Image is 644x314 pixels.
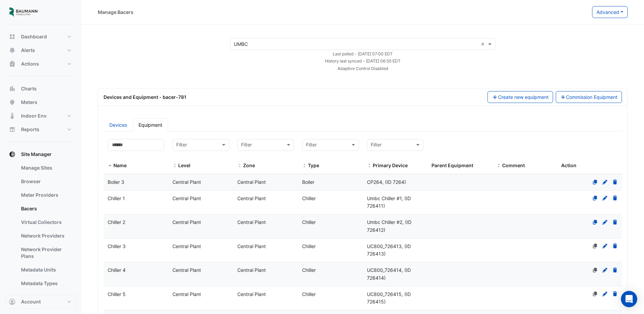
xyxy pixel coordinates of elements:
[612,195,618,201] a: Delete
[592,243,598,249] a: No favourites defined
[9,126,16,133] app-icon: Reports
[431,162,473,168] span: Parent Equipment
[621,291,637,307] div: Open Intercom Messenger
[16,243,76,263] a: Network Provider Plans
[302,219,316,225] span: Chiller
[133,118,168,132] a: Equipment
[612,219,618,225] a: Delete
[337,66,388,71] small: Adaptive Control Disabled
[237,195,266,201] span: Central Plant
[9,99,16,106] app-icon: Meters
[5,109,76,123] button: Indoor Env
[5,82,76,95] button: Charts
[5,43,76,57] button: Alerts
[243,162,255,168] span: Zone
[592,267,598,273] a: No favourites defined
[308,162,319,168] span: Type
[104,118,133,132] a: Devices
[178,162,190,168] span: Level
[556,91,622,103] button: Commission Equipment
[367,179,406,185] span: CP264, (ID 7264)
[612,243,618,249] a: Delete
[172,163,177,169] span: Level
[21,151,52,158] span: Site Manager
[5,95,76,109] button: Meters
[16,277,76,290] a: Metadata Types
[302,195,316,201] span: Chiller
[108,291,126,297] span: Chiller 5
[602,195,608,201] a: Edit
[237,179,266,185] span: Central Plant
[602,243,608,249] a: Edit
[592,195,598,201] a: Clone Equipment
[172,291,201,297] span: Central Plant
[9,85,16,92] app-icon: Charts
[602,291,608,297] a: Edit
[108,267,126,273] span: Chiller 4
[373,162,408,168] span: Primary Device
[108,163,112,169] span: Name
[5,295,76,309] button: Account
[16,215,76,229] a: Virtual Collectors
[302,163,307,169] span: Type
[108,179,124,185] span: Boiler 3
[333,51,393,56] small: Tue 30-Sep-2025 07:00 EDT
[108,195,125,201] span: Chiller 1
[21,99,37,106] span: Meters
[481,40,486,48] span: Clear
[21,85,37,92] span: Charts
[602,179,608,185] a: Edit
[561,162,576,168] span: Action
[367,219,411,233] span: Umbc Chiller #2, (ID 726412)
[16,229,76,243] a: Network Providers
[16,290,76,304] a: Metadata
[16,175,76,188] a: Browser
[602,219,608,225] a: Edit
[16,161,76,175] a: Manage Sites
[172,219,201,225] span: Central Plant
[5,123,76,136] button: Reports
[16,202,76,215] a: Bacers
[21,298,41,305] span: Account
[612,267,618,273] a: Delete
[21,126,39,133] span: Reports
[496,163,501,169] span: Comment
[9,151,16,158] app-icon: Site Manager
[172,195,201,201] span: Central Plant
[302,243,316,249] span: Chiller
[325,58,401,64] small: Tue 30-Sep-2025 06:55 EDT
[592,219,598,225] a: Clone Equipment
[302,267,316,273] span: Chiller
[237,291,266,297] span: Central Plant
[302,179,314,185] span: Boiler
[367,163,372,169] span: Primary Device
[367,195,411,209] span: Umbc Chiller #1, (ID 726411)
[172,243,201,249] span: Central Plant
[9,33,16,40] app-icon: Dashboard
[8,5,39,19] img: Company Logo
[502,162,525,168] span: Comment
[487,91,553,103] button: Create new equipment
[612,179,618,185] a: Delete
[367,291,411,305] span: UC800_726415, (ID 726415)
[108,219,125,225] span: Chiller 2
[108,243,126,249] span: Chiller 3
[592,291,598,297] a: No favourites defined
[592,6,628,18] button: Advanced
[5,30,76,43] button: Dashboard
[237,219,266,225] span: Central Plant
[237,243,266,249] span: Central Plant
[21,47,35,54] span: Alerts
[612,291,618,297] a: Delete
[16,188,76,202] a: Meter Providers
[237,267,266,273] span: Central Plant
[21,33,47,40] span: Dashboard
[21,112,47,119] span: Indoor Env
[9,112,16,119] app-icon: Indoor Env
[113,162,127,168] span: Name
[172,179,201,185] span: Central Plant
[602,267,608,273] a: Edit
[98,8,133,16] div: Manage Bacers
[367,243,411,257] span: UC800_726413, (ID 726413)
[5,147,76,161] button: Site Manager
